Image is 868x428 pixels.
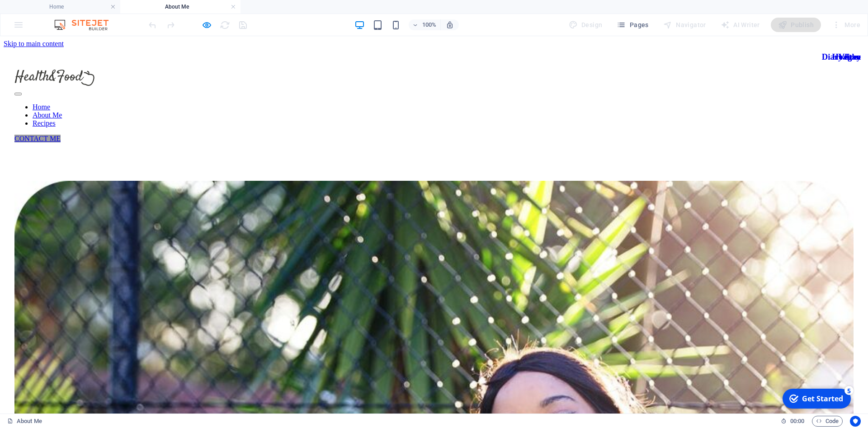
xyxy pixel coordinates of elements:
span: : [797,418,798,424]
i: On resize automatically adjust zoom level to fit chosen device. [446,21,454,29]
button: Code [812,416,843,427]
div: Get Started [22,9,63,19]
h6: Session time [781,416,805,427]
img: Editor Logo [52,19,120,30]
h6: 100% [422,19,437,30]
a: Skip to main content [4,4,64,11]
button: Pages [613,18,652,32]
span: 00 00 [790,416,804,427]
div: Design (Ctrl+Alt+Y) [565,18,606,32]
a: Click to cancel selection. Double-click to open Pages [7,416,42,427]
button: 100% [409,19,441,30]
button: Usercentrics [850,416,861,427]
div: 5 [65,1,74,10]
button: Click here to leave preview mode and continue editing [201,19,212,30]
div: Get Started 5 items remaining, 0% complete [3,4,71,24]
span: Pages [617,20,648,29]
span: Code [816,416,839,427]
h4: About Me [120,2,241,12]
